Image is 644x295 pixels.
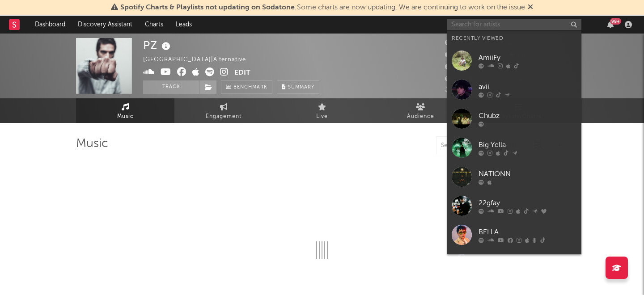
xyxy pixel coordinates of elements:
[479,227,577,237] div: BELLA
[120,4,295,11] span: Spotify Charts & Playlists not updating on Sodatone
[316,111,328,122] span: Live
[447,220,581,249] a: BELLA
[76,98,174,123] a: Music
[206,111,241,122] span: Engagement
[447,19,581,30] input: Search for artists
[174,98,273,123] a: Engagement
[120,4,525,11] span: : Some charts are now updating. We are continuing to work on the issue
[447,75,581,104] a: avii
[221,80,272,94] a: Benchmark
[29,16,72,34] a: Dashboard
[447,46,581,75] a: AmiiFy
[447,191,581,220] a: 22gfay
[610,18,621,25] div: 99 +
[528,4,533,11] span: Dismiss
[139,16,169,34] a: Charts
[72,16,139,34] a: Discovery Assistant
[479,110,577,121] div: Chubz
[447,133,581,162] a: Big Yella
[169,16,198,34] a: Leads
[233,82,267,93] span: Benchmark
[445,40,473,46] span: 8,548
[479,139,577,150] div: Big Yella
[407,111,434,122] span: Audience
[452,33,577,44] div: Recently Viewed
[117,111,134,122] span: Music
[273,98,371,123] a: Live
[234,67,250,79] button: Edit
[479,198,577,208] div: 22gfay
[479,52,577,63] div: AmiiFy
[143,80,199,94] button: Track
[445,87,497,93] span: Jump Score: 52.7
[371,98,470,123] a: Audience
[288,85,314,90] span: Summary
[436,142,531,149] input: Search by song name or URL
[479,169,577,179] div: NATIONN
[445,76,530,82] span: 14,481 Monthly Listeners
[607,21,614,28] button: 99+
[447,249,581,278] a: FORBE$
[479,81,577,92] div: avii
[445,64,477,70] span: 29,000
[143,55,256,65] div: [GEOGRAPHIC_DATA] | Alternative
[445,52,467,58] span: 494
[277,80,319,94] button: Summary
[447,104,581,133] a: Chubz
[143,38,173,53] div: PZ
[447,162,581,191] a: NATIONN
